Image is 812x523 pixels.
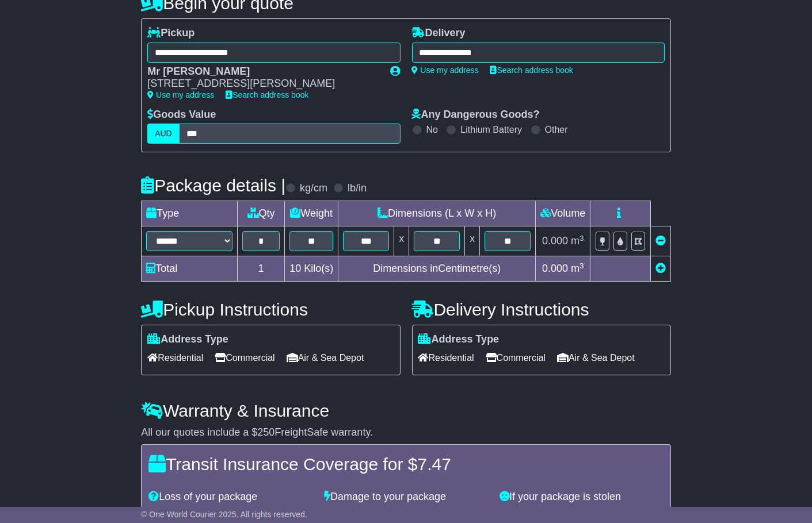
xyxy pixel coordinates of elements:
span: m [571,235,584,247]
a: Search address book [490,66,573,75]
a: Search address book [226,90,308,99]
span: Residential [418,349,474,367]
span: Air & Sea Depot [557,349,635,367]
div: Mr [PERSON_NAME] [147,66,379,78]
sup: 3 [580,261,584,270]
span: 0.000 [542,235,568,247]
label: Other [545,124,568,135]
span: © One World Courier 2025. All rights reserved. [141,510,307,519]
label: Lithium Battery [460,124,522,135]
td: Weight [285,201,338,226]
label: lb/in [348,182,367,195]
div: Loss of your package [143,491,318,503]
td: Dimensions in Centimetre(s) [338,256,536,282]
h4: Warranty & Insurance [141,401,671,420]
a: Add new item [655,263,666,274]
span: 0.000 [542,263,568,274]
label: Any Dangerous Goods? [412,109,540,121]
span: m [571,263,584,274]
h4: Transit Insurance Coverage for $ [148,455,664,474]
td: x [394,226,409,256]
a: Use my address [147,90,214,99]
sup: 3 [580,234,584,243]
span: 250 [257,426,275,438]
label: Address Type [418,333,500,346]
span: Air & Sea Depot [287,349,364,367]
label: Address Type [147,333,228,346]
td: x [465,226,480,256]
div: [STREET_ADDRESS][PERSON_NAME] [147,78,379,90]
span: 10 [289,263,301,274]
label: kg/cm [300,182,327,195]
span: Commercial [215,349,275,367]
h4: Pickup Instructions [141,300,400,319]
label: Delivery [412,27,466,40]
td: Kilo(s) [285,256,338,282]
a: Remove this item [655,235,666,247]
label: No [426,124,438,135]
label: Goods Value [147,109,216,121]
td: 1 [238,256,285,282]
td: Qty [238,201,285,226]
span: Residential [147,349,203,367]
td: Type [142,201,238,226]
td: Total [142,256,238,282]
a: Use my address [412,66,479,75]
h4: Package details | [141,176,285,195]
td: Volume [536,201,590,226]
div: Damage to your package [318,491,494,503]
span: 7.47 [418,455,451,474]
span: Commercial [486,349,546,367]
td: Dimensions (L x W x H) [338,201,536,226]
label: AUD [147,124,180,144]
label: Pickup [147,27,195,40]
div: If your package is stolen [494,491,669,503]
h4: Delivery Instructions [412,300,671,319]
div: All our quotes include a $ FreightSafe warranty. [141,426,671,439]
